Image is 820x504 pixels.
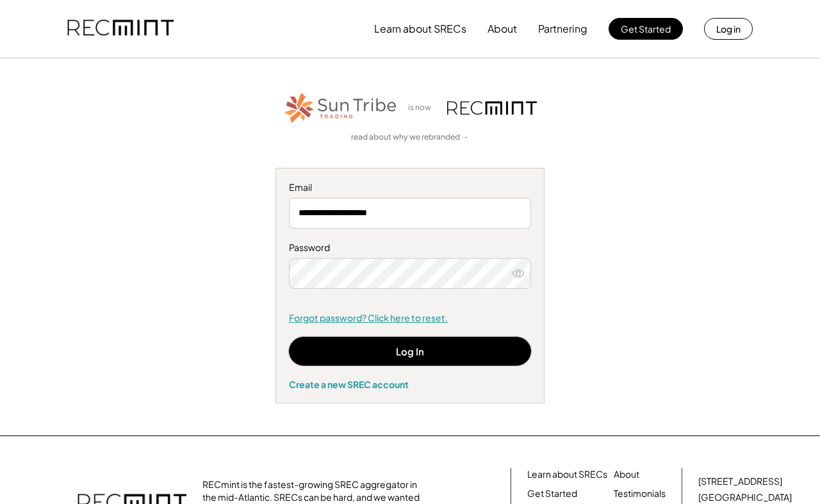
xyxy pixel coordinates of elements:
[289,241,531,254] div: Password
[704,18,753,40] button: Log in
[289,378,531,390] div: Create a new SREC account
[614,487,666,500] a: Testimonials
[289,181,531,194] div: Email
[614,468,639,481] a: About
[289,312,531,325] a: Forgot password? Click here to reset.
[538,16,587,42] button: Partnering
[67,7,174,51] img: recmint-logotype%403x.png
[527,468,607,481] a: Learn about SRECs
[488,16,517,42] button: About
[283,90,398,126] img: STT_Horizontal_Logo%2B-%2BColor.png
[698,475,782,488] div: [STREET_ADDRESS]
[609,18,683,40] button: Get Started
[374,16,466,42] button: Learn about SRECs
[447,101,537,115] img: recmint-logotype%403x.png
[405,102,441,113] div: is now
[527,487,577,500] a: Get Started
[289,337,531,366] button: Log In
[698,491,792,504] div: [GEOGRAPHIC_DATA]
[351,132,469,143] a: read about why we rebranded →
